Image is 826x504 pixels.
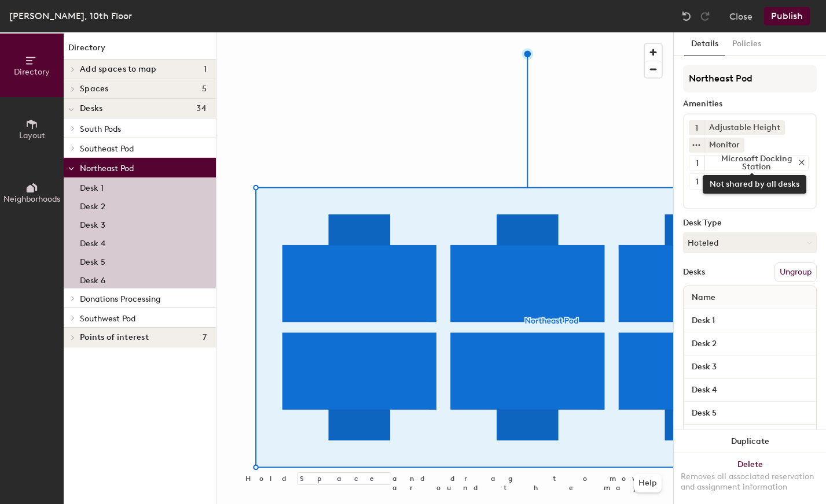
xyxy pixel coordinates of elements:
span: 7 [203,333,207,342]
div: Desks [683,268,705,277]
p: Desk 2 [80,198,105,212]
span: Southwest Pod [80,314,135,324]
button: Duplicate [674,430,826,453]
input: Unnamed desk [686,359,814,375]
input: Unnamed desk [686,313,814,329]
button: Details [684,32,725,56]
span: Northeast Pod [80,164,134,173]
span: South Pods [80,124,121,134]
div: [PERSON_NAME], 10th Floor [9,9,132,23]
input: Unnamed desk [686,405,814,421]
button: Close [729,7,752,25]
img: Redo [699,10,711,22]
h1: Directory [64,42,216,60]
button: DeleteRemoves all associated reservation and assignment information [674,453,826,504]
span: 1 [695,122,698,134]
button: Help [634,474,662,492]
button: Hoteled [683,232,817,253]
button: 1 [689,174,704,189]
span: 1 [696,176,699,188]
p: Desk 5 [80,254,105,267]
span: 1 [204,65,207,74]
span: Southeast Pod [80,144,134,154]
div: Removes all associated reservation and assignment information [681,472,819,492]
span: Name [686,287,721,308]
span: 34 [196,104,207,113]
input: Unnamed desk [686,336,814,352]
button: 1 [689,155,704,171]
span: Spaces [80,84,109,94]
span: Points of interest [80,333,149,342]
button: 1 [689,120,704,135]
span: Layout [19,131,45,140]
div: Adjustable Height [704,120,785,135]
button: Policies [725,32,768,56]
div: USB-C Docking Station [704,174,804,189]
div: Desk Type [683,218,817,228]
span: Neighborhoods [3,194,60,204]
p: Desk 4 [80,235,105,249]
p: Desk 3 [80,217,105,230]
span: Donations Processing [80,294,160,304]
div: Amenities [683,99,817,109]
button: Publish [764,7,810,25]
span: Desks [80,104,102,113]
span: Directory [14,67,50,77]
span: 5 [202,84,207,94]
input: Unnamed desk [686,382,814,398]
div: Monitor [704,138,744,153]
input: Unnamed desk [686,428,814,444]
img: Undo [681,10,692,22]
span: 1 [696,157,699,169]
p: Desk 1 [80,180,104,193]
p: Desk 6 [80,272,105,286]
div: Microsoft Docking Station [704,155,808,171]
span: Add spaces to map [80,65,157,74]
button: Ungroup [774,262,817,282]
